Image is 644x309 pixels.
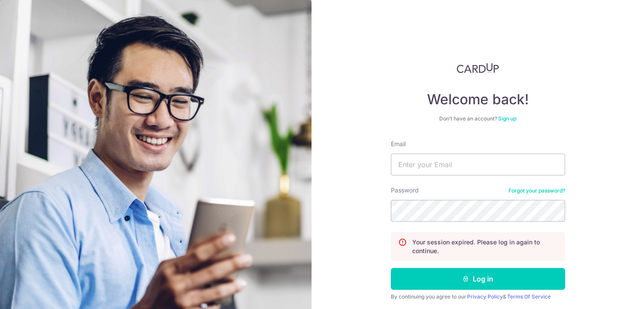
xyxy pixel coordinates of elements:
[391,115,565,122] div: Don’t have an account?
[457,63,499,73] img: CardUp Logo
[508,187,565,194] a: Forgot your password?
[391,91,565,108] h4: Welcome back!
[391,293,565,300] div: By continuing you agree to our &
[412,238,558,255] p: Your session expired. Please log in again to continue.
[467,293,503,300] a: Privacy Policy
[391,140,406,148] label: Email
[507,293,551,300] a: Terms Of Service
[391,186,419,195] label: Password
[498,115,516,122] a: Sign up
[391,268,565,290] button: Log in
[391,154,565,175] input: Enter your Email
